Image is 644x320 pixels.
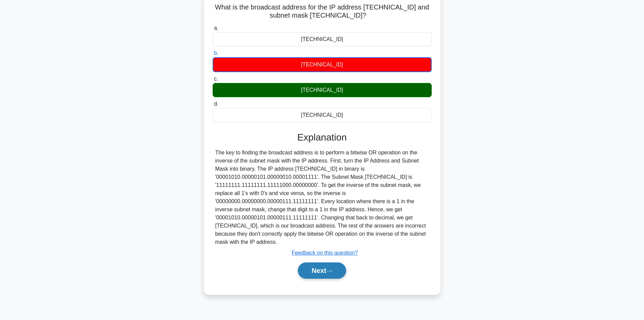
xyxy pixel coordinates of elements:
[213,57,432,72] div: [TECHNICAL_ID]
[214,101,218,107] span: d.
[215,149,429,246] div: The key to finding the broadcast address is to perform a bitwise OR operation on the inverse of t...
[214,76,218,82] span: c.
[217,132,428,143] h3: Explanation
[214,50,218,56] span: b.
[213,108,432,122] div: [TECHNICAL_ID]
[298,262,346,279] button: Next
[213,32,432,46] div: [TECHNICAL_ID]
[212,3,432,20] h5: What is the broadcast address for the IP address [TECHNICAL_ID] and subnet mask [TECHNICAL_ID]?
[213,83,432,97] div: [TECHNICAL_ID]
[292,250,358,256] a: Feedback on this question?
[214,25,218,31] span: a.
